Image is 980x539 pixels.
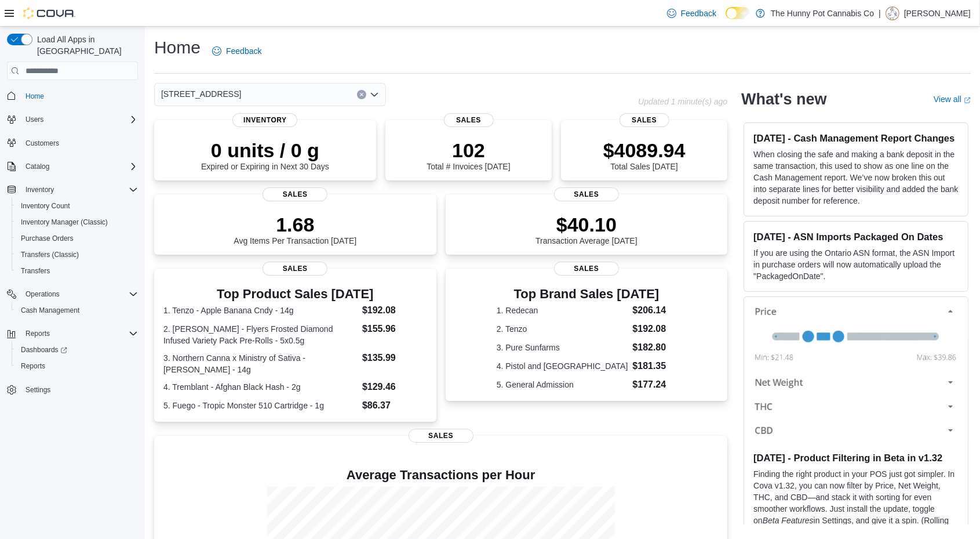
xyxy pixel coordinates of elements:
h2: What's new [741,90,826,108]
a: Dashboards [16,343,72,357]
button: Inventory [21,183,59,197]
button: Inventory Count [12,198,143,214]
span: Transfers (Classic) [21,250,79,259]
button: Operations [21,287,64,301]
dd: $177.24 [633,378,677,392]
p: 0 units / 0 g [201,139,329,162]
p: 102 [427,139,510,162]
span: Inventory Count [21,201,70,211]
span: Sales [409,429,473,443]
div: Transaction Average [DATE] [535,213,637,245]
button: Clear input [357,90,366,99]
dd: $135.99 [362,351,427,365]
dd: $192.08 [362,303,427,317]
a: Dashboards [12,342,143,358]
h3: [DATE] - Product Filtering in Beta in v1.32 [753,452,959,464]
dt: 1. Tenzo - Apple Banana Cndy - 14g [163,305,358,316]
button: Reports [12,358,143,374]
button: Settings [2,381,143,398]
dt: 3. Pure Sunfarms [497,342,628,353]
a: Settings [21,383,55,397]
span: Home [21,88,138,103]
a: Purchase Orders [16,231,78,245]
span: Inventory Count [16,199,138,213]
span: Reports [25,329,50,338]
span: Transfers [21,266,50,276]
p: 1.68 [234,213,356,236]
button: Operations [2,286,143,302]
a: Reports [16,359,50,373]
span: Sales [443,113,493,127]
button: Cash Management [12,302,143,319]
button: Reports [21,327,54,341]
button: Purchase Orders [12,230,143,247]
dd: $181.35 [633,359,677,373]
dd: $206.14 [633,303,677,317]
p: The Hunny Pot Cannabis Co [771,6,874,20]
span: Home [25,92,44,101]
button: Inventory [2,182,143,198]
span: Feedback [681,8,716,19]
span: Sales [263,187,327,201]
span: Cash Management [16,303,138,317]
span: Inventory Manager (Classic) [21,218,108,227]
span: Inventory [25,185,54,194]
span: Dashboards [21,345,67,354]
div: Total Sales [DATE] [603,139,686,171]
p: $40.10 [535,213,637,236]
span: Sales [263,262,327,276]
span: Customers [21,136,138,150]
p: Finding the right product in your POS just got simpler. In Cova v1.32, you can now filter by Pric... [753,468,959,538]
dt: 2. [PERSON_NAME] - Flyers Frosted Diamond Infused Variety Pack Pre-Rolls - 5x0.5g [163,323,358,346]
button: Open list of options [370,90,379,99]
a: Transfers (Classic) [16,248,83,262]
button: Reports [2,325,143,342]
p: [PERSON_NAME] [904,6,971,20]
span: Users [25,115,43,124]
button: Transfers (Classic) [12,247,143,263]
img: Cova [23,8,75,19]
input: Dark Mode [726,7,750,19]
span: Transfers [16,264,138,278]
dt: 3. Northern Canna x Ministry of Sativa - [PERSON_NAME] - 14g [163,352,358,375]
div: Expired or Expiring in Next 30 Days [201,139,329,171]
button: Home [2,87,143,104]
a: Inventory Count [16,199,75,213]
dt: 5. General Admission [497,379,628,390]
span: Sales [554,187,619,201]
a: Feedback [662,2,721,25]
h4: Average Transactions per Hour [163,468,718,482]
span: Settings [21,382,138,397]
button: Transfers [12,263,143,279]
p: | [879,6,881,20]
a: Inventory Manager (Classic) [16,215,112,229]
span: Operations [25,290,60,299]
dt: 2. Tenzo [497,323,628,335]
span: Inventory Manager (Classic) [16,215,138,229]
button: Catalog [21,160,54,173]
a: View allExternal link [934,95,971,104]
h3: Top Product Sales [DATE] [163,287,427,301]
dd: $129.46 [362,380,427,394]
span: Purchase Orders [21,234,74,243]
p: $4089.94 [603,139,686,162]
span: Load All Apps in [GEOGRAPHIC_DATA] [32,34,138,57]
dt: 4. Pistol and [GEOGRAPHIC_DATA] [497,360,628,372]
nav: Complex example [7,82,138,428]
a: Cash Management [16,303,84,317]
span: Reports [21,361,45,371]
div: Total # Invoices [DATE] [427,139,510,171]
span: Feedback [226,45,261,57]
span: Customers [25,139,59,148]
dd: $182.80 [633,341,677,354]
span: Sales [620,113,669,127]
h3: Top Brand Sales [DATE] [497,287,676,301]
dd: $86.37 [362,399,427,413]
span: Inventory [21,183,138,197]
button: Customers [2,135,143,151]
dt: 5. Fuego - Tropic Monster 510 Cartridge - 1g [163,400,358,411]
div: Avg Items Per Transaction [DATE] [234,213,356,245]
h3: [DATE] - ASN Imports Packaged On Dates [753,231,959,243]
span: Reports [21,327,138,341]
dt: 1. Redecan [497,305,628,316]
